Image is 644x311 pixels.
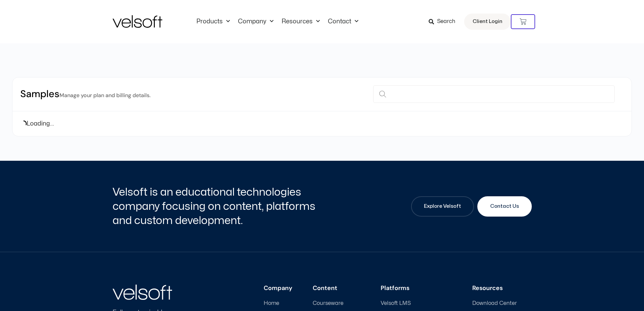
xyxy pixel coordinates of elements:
a: Home [264,300,292,307]
h3: Content [313,285,360,292]
h2: Velsoft is an educational technologies company focusing on content, platforms and custom developm... [113,185,320,227]
a: Velsoft LMS [381,300,452,307]
a: Courseware [313,300,360,307]
a: Contact Us [477,196,532,217]
span: Explore Velsoft [424,202,461,210]
span: Velsoft LMS [381,300,411,307]
h3: Company [264,285,292,292]
small: Manage your plan and billing details. [59,92,150,99]
img: Velsoft Training Materials [113,15,162,28]
a: Download Center [472,300,532,307]
span: Loading... [27,119,54,128]
h3: Resources [472,285,532,292]
span: Courseware [313,300,343,307]
a: ResourcesMenu Toggle [278,18,324,25]
span: Home [264,300,279,307]
h2: Samples [20,88,150,101]
span: Search [437,17,455,26]
span: Contact Us [490,202,519,210]
a: Explore Velsoft [411,196,474,217]
span: Client Login [473,17,502,26]
h3: Platforms [381,285,452,292]
a: CompanyMenu Toggle [234,18,278,25]
a: ProductsMenu Toggle [192,18,234,25]
a: ContactMenu Toggle [324,18,362,25]
a: Search [429,16,460,27]
nav: Menu [192,18,362,25]
span: Download Center [472,300,517,307]
a: Client Login [464,14,511,30]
